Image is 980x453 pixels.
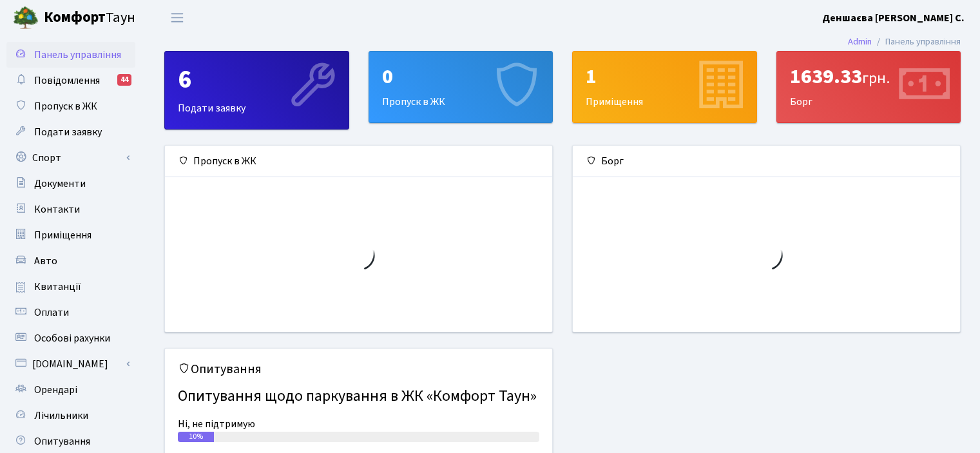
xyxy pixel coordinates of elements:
span: Панель управління [34,48,121,62]
div: 1639.33 [790,64,948,89]
span: Оплати [34,305,69,320]
li: Панель управління [872,35,961,49]
div: 1 [586,64,744,89]
div: Борг [573,146,960,177]
h5: Опитування [178,361,539,377]
b: Деншаєва [PERSON_NAME] С. [822,11,965,25]
a: Документи [6,171,135,197]
span: Лічильники [34,409,88,423]
nav: breadcrumb [829,28,980,55]
a: Приміщення [6,222,135,248]
a: Admin [848,35,872,48]
a: Авто [6,248,135,274]
a: Подати заявку [6,119,135,145]
a: Панель управління [6,42,135,68]
span: Орендарі [34,383,77,397]
img: logo.png [13,5,39,31]
span: Таун [44,7,135,29]
span: Квитанції [34,280,81,294]
div: 44 [117,74,131,86]
div: Ні, не підтримую [178,416,539,432]
span: Авто [34,254,57,268]
span: Документи [34,177,86,191]
a: Контакти [6,197,135,222]
div: 0 [382,64,540,89]
span: Опитування [34,434,90,448]
span: Повідомлення [34,73,100,88]
a: Деншаєва [PERSON_NAME] С. [822,10,965,26]
a: Пропуск в ЖК [6,93,135,119]
b: Комфорт [44,7,106,28]
a: 1Приміщення [572,51,757,123]
a: Квитанції [6,274,135,300]
span: Контакти [34,202,80,217]
a: Лічильники [6,403,135,429]
div: Подати заявку [165,52,349,129]
span: Приміщення [34,228,91,242]
div: Пропуск в ЖК [369,52,553,122]
h4: Опитування щодо паркування в ЖК «Комфорт Таун» [178,382,539,411]
a: Особові рахунки [6,325,135,351]
div: Пропуск в ЖК [165,146,552,177]
button: Переключити навігацію [161,7,193,28]
div: Борг [777,52,961,122]
div: 6 [178,64,336,95]
span: Подати заявку [34,125,102,139]
span: Пропуск в ЖК [34,99,97,113]
a: Повідомлення44 [6,68,135,93]
a: Оплати [6,300,135,325]
a: 6Подати заявку [164,51,349,130]
a: Орендарі [6,377,135,403]
div: Приміщення [573,52,756,122]
a: Спорт [6,145,135,171]
span: грн. [862,67,890,90]
a: [DOMAIN_NAME] [6,351,135,377]
a: 0Пропуск в ЖК [369,51,553,123]
span: Особові рахунки [34,331,110,345]
div: 10% [178,432,214,442]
